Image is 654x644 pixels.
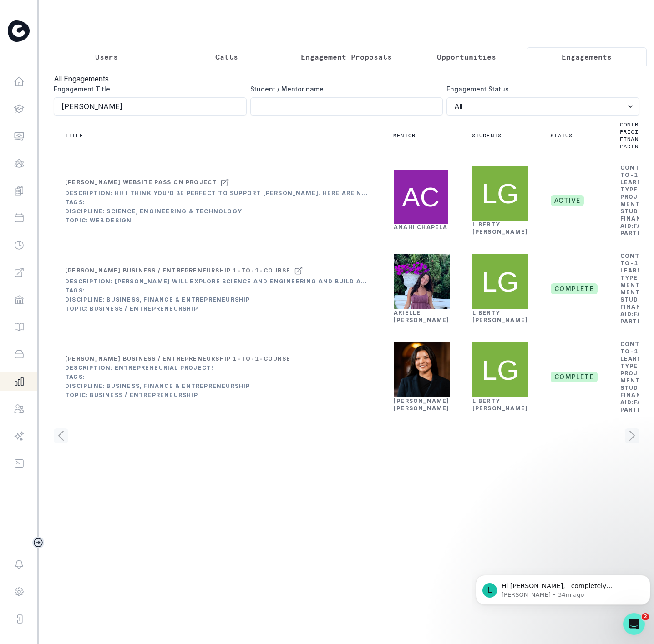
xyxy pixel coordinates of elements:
div: Discipline: Business, Finance & Entrepreneurship [65,382,290,390]
span: 2 [642,613,649,620]
h3: All Engagements [54,73,639,84]
div: Description: Hi! I think you'd be perfect to support [PERSON_NAME]. Here are notes from her last ... [65,190,371,197]
label: Student / Mentor name [250,84,438,94]
iframe: Intercom live chat [623,613,645,635]
a: Anahi Chapela [394,224,448,231]
div: Tags: [65,199,371,206]
button: Toggle sidebar [32,537,44,548]
div: Description: [PERSON_NAME] will explore science and engineering and build an entrepreneurial pass... [65,278,371,285]
div: [PERSON_NAME] Business / Entrepreneurship 1-to-1-course [65,355,290,362]
p: Engagements [562,51,612,62]
a: Liberty [PERSON_NAME] [472,309,528,323]
div: [PERSON_NAME] Business / Entrepreneurship 1-to-1-course [65,267,290,274]
p: Mentor [393,132,416,139]
a: Liberty [PERSON_NAME] [472,221,528,235]
div: Topic: Business / Entrepreneurship [65,305,371,312]
p: Engagement Proposals [301,51,392,62]
label: Engagement Status [446,84,634,94]
b: false [634,399,654,406]
span: active [551,195,584,206]
div: Description: Entrepreneurial project! [65,364,290,372]
p: Users [95,51,118,62]
span: complete [551,372,598,382]
p: Status [550,132,573,139]
p: Opportunities [437,51,496,62]
svg: page right [625,428,639,443]
b: false [634,222,654,229]
a: Arielle [PERSON_NAME] [394,309,450,323]
iframe: Intercom notifications message [472,556,654,619]
label: Engagement Title [54,84,241,94]
svg: page left [54,428,68,443]
div: Topic: Web Design [65,217,371,224]
b: false [634,311,654,317]
p: Title [65,132,83,139]
div: Topic: Business / Entrepreneurship [65,392,290,399]
p: Students [472,132,502,139]
div: Discipline: Science, Engineering & Technology [65,208,371,215]
img: Curious Cardinals Logo [8,20,30,42]
span: complete [551,283,598,294]
p: Calls [215,51,238,62]
a: Liberty [PERSON_NAME] [472,397,528,412]
div: Tags: [65,287,371,294]
div: Discipline: Business, Finance & Entrepreneurship [65,296,371,303]
div: Tags: [65,373,290,381]
a: [PERSON_NAME] [PERSON_NAME] [394,397,450,412]
div: [PERSON_NAME] Website Passion Project [65,179,217,186]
